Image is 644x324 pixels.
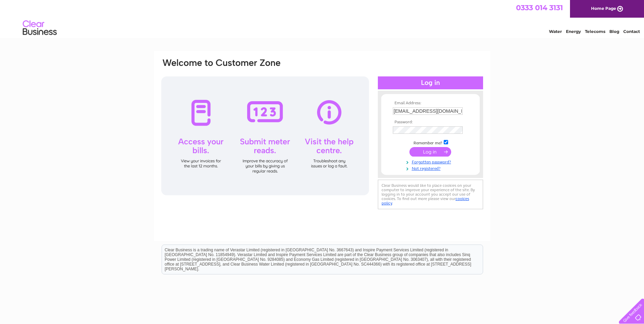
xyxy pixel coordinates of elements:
[391,101,470,106] th: Email Address:
[382,196,469,205] a: cookies policy
[566,29,581,34] a: Energy
[391,139,470,146] td: Remember me?
[393,158,470,165] a: Forgotten password?
[623,29,640,34] a: Contact
[585,29,605,34] a: Telecoms
[549,29,562,34] a: Water
[378,180,483,209] div: Clear Business would like to place cookies on your computer to improve your experience of the sit...
[409,147,451,157] input: Submit
[393,165,470,171] a: Not registered?
[162,4,483,33] div: Clear Business is a trading name of Verastar Limited (registered in [GEOGRAPHIC_DATA] No. 3667643...
[516,3,563,12] a: 0333 014 3131
[609,29,619,34] a: Blog
[22,18,57,38] img: logo.png
[391,120,470,125] th: Password:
